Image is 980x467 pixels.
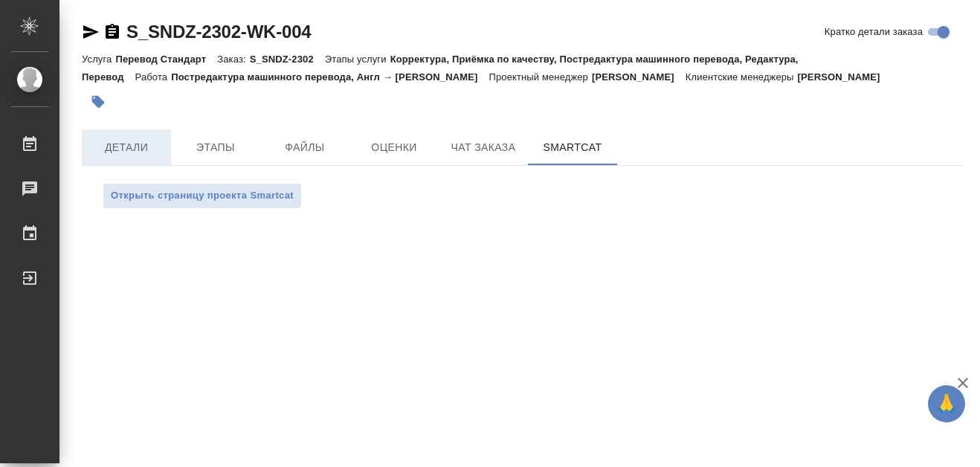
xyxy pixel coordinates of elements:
p: Проектный менеджер [489,71,592,83]
span: Детали [91,138,162,157]
p: Постредактура машинного перевода, Англ → [PERSON_NAME] [171,71,489,83]
p: Заказ: [217,54,249,65]
span: Файлы [269,138,341,157]
p: S_SNDZ-2302 [250,54,325,65]
p: Услуга [82,54,115,65]
span: Чат заказа [448,138,519,157]
button: Добавить тэг [82,86,115,118]
span: Этапы [180,138,251,157]
button: Скопировать ссылку [103,23,121,41]
button: 🙏 [928,385,965,422]
p: Корректура, Приёмка по качеству, Постредактура машинного перевода, Редактура, Перевод [82,54,799,83]
p: Этапы услуги [325,54,390,65]
p: Работа [135,71,172,83]
span: 🙏 [934,388,959,419]
p: [PERSON_NAME] [592,71,686,83]
span: SmartCat [537,138,608,157]
p: Перевод Стандарт [115,54,217,65]
p: Клиентские менеджеры [686,71,798,83]
span: Оценки [358,138,430,157]
button: Открыть страницу проекта Smartcat [103,183,302,209]
span: Кратко детали заказа [825,25,923,39]
a: S_SNDZ-2302-WK-004 [126,22,311,42]
span: Открыть страницу проекта Smartcat [111,187,294,204]
p: [PERSON_NAME] [798,71,892,83]
button: Скопировать ссылку для ЯМессенджера [82,23,100,41]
